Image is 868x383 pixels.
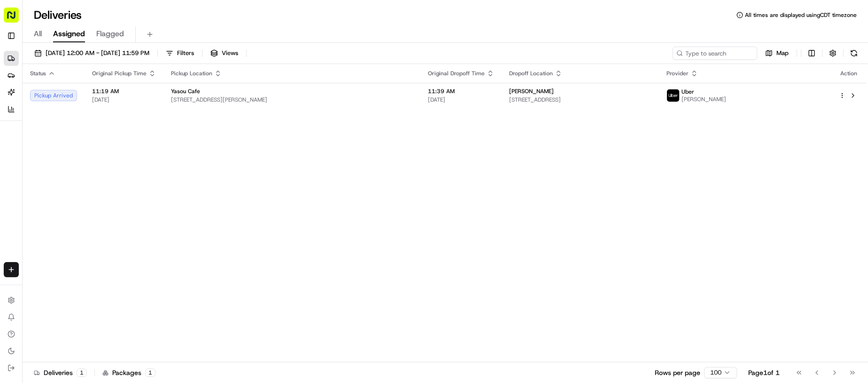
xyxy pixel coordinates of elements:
span: Pickup Location [171,70,212,77]
span: [PERSON_NAME] [682,96,726,103]
span: [DATE] 12:00 AM - [DATE] 11:59 PM [46,49,149,57]
div: Action [839,70,859,77]
a: Powered byPylon [66,233,114,241]
div: 1 [145,368,155,377]
div: 📗 [9,212,17,219]
span: FDD Support [29,146,65,154]
a: 💻API Documentation [76,207,155,224]
span: Status [30,70,46,77]
span: [DATE] [72,146,92,154]
span: Views [222,49,238,57]
span: [DATE] [83,172,102,179]
span: All times are displayed using CDT timezone [745,11,857,19]
div: Past conversations [9,123,63,130]
button: See all [146,121,171,132]
button: Views [206,47,242,60]
a: 📗Knowledge Base [6,207,76,224]
span: Provider [666,70,689,77]
img: 9188753566659_6852d8bf1fb38e338040_72.png [20,90,37,107]
span: 11:19 AM [92,88,156,95]
div: Page 1 of 1 [748,368,780,377]
span: API Documentation [89,211,151,220]
img: uber-new-logo.jpeg [667,89,679,102]
div: 💻 [79,212,87,219]
img: 1736555255976-a54dd68f-1ca7-489b-9aae-adbdc363a1c4 [9,90,26,107]
span: Uber [682,88,694,96]
img: Asif Zaman Khan [9,163,24,178]
span: Map [776,49,789,57]
span: [PERSON_NAME] [29,172,76,179]
span: [STREET_ADDRESS][PERSON_NAME] [171,96,413,104]
span: Flagged [96,28,124,40]
span: Assigned [53,28,85,40]
span: • [67,146,70,154]
span: Filters [177,49,194,57]
span: 11:39 AM [428,88,494,95]
div: We're available if you need us! [42,100,129,107]
div: 1 [77,368,87,377]
button: Map [761,47,793,60]
span: [DATE] [428,96,494,104]
input: Type to search [673,47,757,60]
img: FDD Support [9,137,24,152]
div: Packages [102,368,155,377]
h1: Deliveries [34,8,82,23]
p: Rows per page [655,368,700,377]
span: [PERSON_NAME] [509,88,554,95]
div: Start new chat [42,90,154,100]
span: Yasou Cafe [171,88,200,95]
span: [STREET_ADDRESS] [509,96,651,104]
span: Original Pickup Time [92,70,147,77]
span: • [78,172,81,179]
button: [DATE] 12:00 AM - [DATE] 11:59 PM [30,47,154,60]
span: [DATE] [92,96,156,104]
span: Knowledge Base [19,211,72,220]
button: Refresh [847,47,860,60]
img: 1736555255976-a54dd68f-1ca7-489b-9aae-adbdc363a1c4 [19,172,26,180]
img: Nash [9,10,28,29]
p: Welcome 👋 [9,38,171,53]
span: All [34,28,42,40]
span: Original Dropoff Time [428,70,485,77]
button: Filters [162,47,198,60]
div: Deliveries [34,368,87,377]
span: Pylon [93,234,114,241]
span: Dropoff Location [509,70,553,77]
button: Start new chat [160,93,171,104]
input: Clear [24,61,155,71]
